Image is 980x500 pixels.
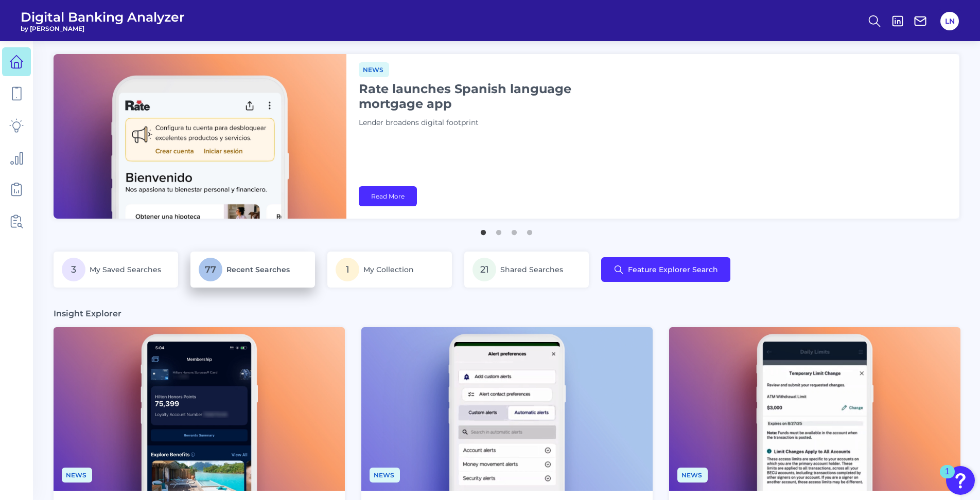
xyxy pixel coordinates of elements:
[21,9,185,25] span: Digital Banking Analyzer
[359,81,616,111] h1: Rate launches Spanish language mortgage app
[54,252,178,288] a: 3My Saved Searches
[54,308,121,319] h3: Insight Explorer
[62,470,92,479] a: News
[370,468,400,483] span: News
[54,54,346,219] img: bannerImg
[524,225,535,235] button: 4
[359,64,389,74] a: News
[361,327,653,491] img: Appdates - Phone.png
[62,468,92,483] span: News
[62,258,85,281] span: 3
[359,117,616,129] p: Lender broadens digital footprint
[677,470,708,479] a: News
[359,186,417,206] a: Read More
[628,265,718,274] span: Feature Explorer Search
[677,468,708,483] span: News
[509,225,519,235] button: 3
[199,258,222,281] span: 77
[940,12,959,30] button: LN
[601,257,730,282] button: Feature Explorer Search
[54,327,345,491] img: News - Phone (4).png
[336,258,359,281] span: 1
[945,472,950,485] div: 1
[464,252,589,288] a: 21Shared Searches
[327,252,452,288] a: 1My Collection
[494,225,504,235] button: 2
[21,25,185,32] span: by [PERSON_NAME]
[226,265,290,274] span: Recent Searches
[472,258,496,281] span: 21
[478,225,488,235] button: 1
[370,470,400,479] a: News
[190,252,315,288] a: 77Recent Searches
[946,466,975,495] button: Open Resource Center, 1 new notification
[90,265,161,274] span: My Saved Searches
[669,327,960,491] img: News - Phone (2).png
[363,265,414,274] span: My Collection
[500,265,563,274] span: Shared Searches
[359,62,389,77] span: News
